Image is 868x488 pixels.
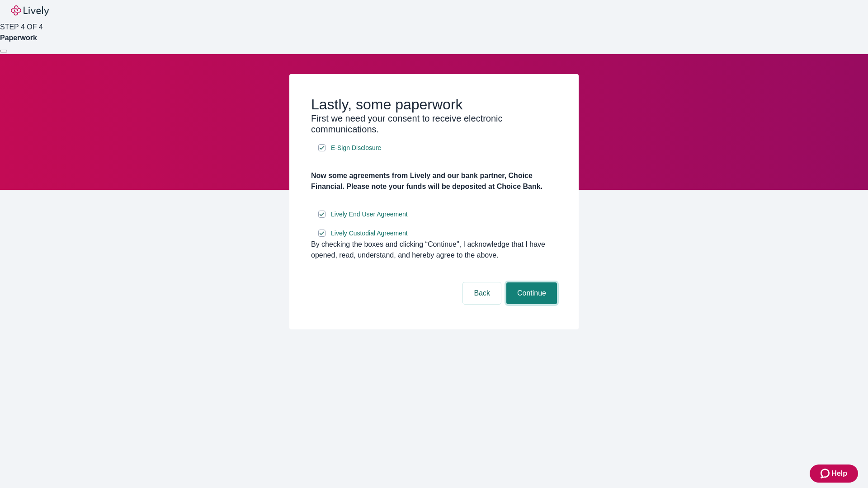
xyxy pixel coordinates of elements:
h4: Now some agreements from Lively and our bank partner, Choice Financial. Please note your funds wi... [311,170,557,192]
button: Zendesk support iconHelp [810,465,858,483]
div: By checking the boxes and clicking “Continue", I acknowledge that I have opened, read, understand... [311,239,557,261]
span: E-Sign Disclosure [331,143,381,153]
img: Lively [11,5,49,16]
a: e-sign disclosure document [329,142,383,154]
button: Continue [506,282,557,304]
span: Lively End User Agreement [331,210,408,219]
a: e-sign disclosure document [329,209,410,220]
h2: Lastly, some paperwork [311,96,557,113]
svg: Zendesk support icon [821,468,831,479]
button: Back [463,282,501,304]
a: e-sign disclosure document [329,228,410,239]
h3: First we need your consent to receive electronic communications. [311,113,557,135]
span: Help [831,468,847,479]
span: Lively Custodial Agreement [331,229,408,238]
